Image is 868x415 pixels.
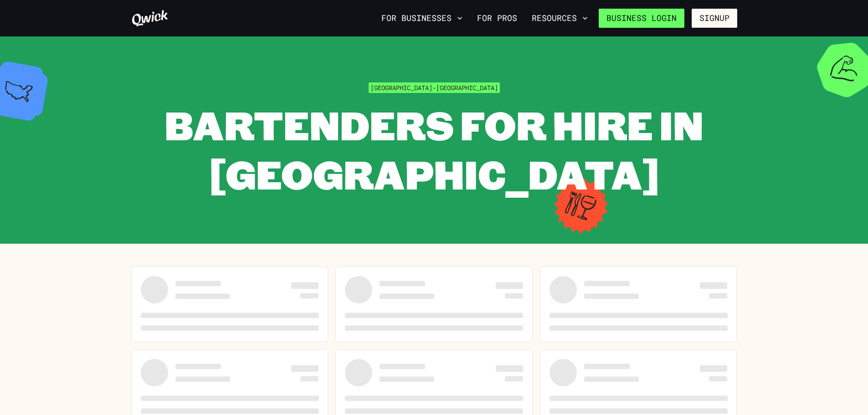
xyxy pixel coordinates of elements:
button: Resources [528,10,591,26]
button: For Businesses [378,10,466,26]
span: Bartenders for Hire in [GEOGRAPHIC_DATA] [164,98,704,200]
a: For Pros [473,10,521,26]
a: Business Login [599,9,684,28]
button: Signup [692,9,737,28]
span: [GEOGRAPHIC_DATA]-[GEOGRAPHIC_DATA] [369,82,500,93]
